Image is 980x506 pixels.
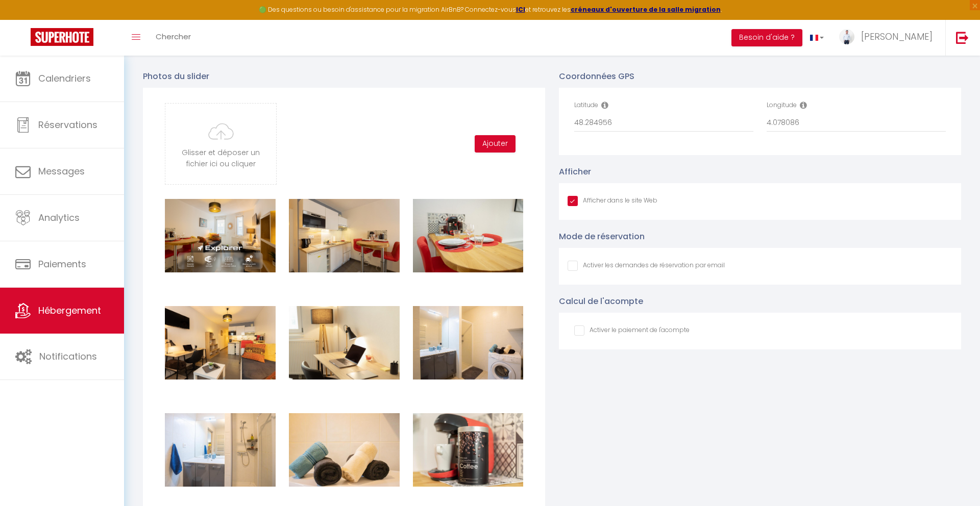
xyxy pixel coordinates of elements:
label: Calcul de l'acompte [559,295,643,308]
span: Analytics [38,211,80,224]
a: ICI [516,5,525,14]
label: Longitude [767,100,797,110]
img: ... [839,29,854,45]
button: Ouvrir le widget de chat LiveChat [8,4,39,35]
button: Ajouter [475,135,516,153]
span: Messages [38,165,85,178]
span: Calendriers [38,72,91,85]
img: Super Booking [31,28,93,46]
button: Besoin d'aide ? [731,29,802,46]
span: Chercher [156,31,191,42]
span: Notifications [39,350,97,363]
a: ... [PERSON_NAME] [831,20,945,56]
span: Réservations [38,118,97,131]
span: [PERSON_NAME] [861,30,933,43]
label: Afficher [559,165,591,178]
span: Paiements [38,258,86,270]
p: Photos du slider [143,70,545,83]
span: Hébergement [38,304,101,317]
label: Latitude [574,100,598,110]
a: Chercher [148,20,199,56]
label: Mode de réservation [559,230,645,243]
label: Coordonnées GPS [559,70,634,83]
img: logout [956,31,969,44]
a: créneaux d'ouverture de la salle migration [571,5,721,14]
